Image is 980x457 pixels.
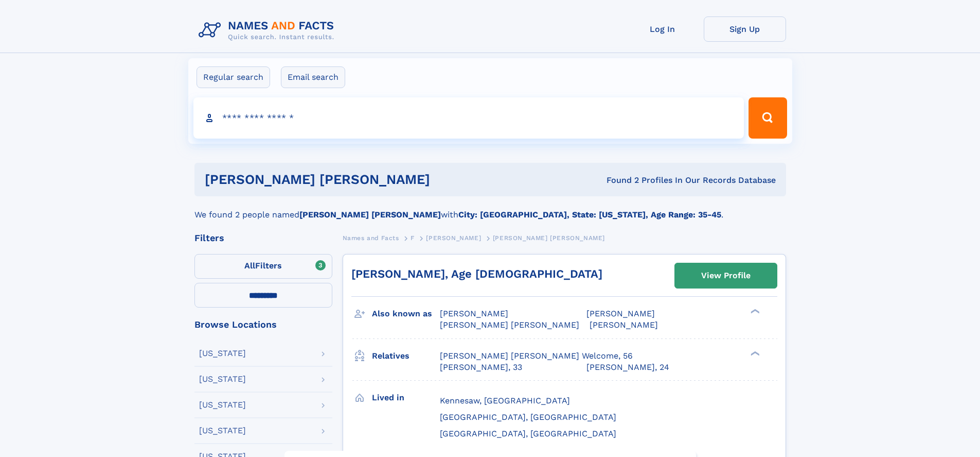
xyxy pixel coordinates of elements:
[440,362,522,373] a: [PERSON_NAME], 33
[748,308,760,315] div: ❯
[518,175,776,186] div: Found 2 Profiles In Our Records Database
[426,231,481,244] a: [PERSON_NAME]
[199,401,246,409] div: [US_STATE]
[411,231,415,244] a: F
[458,210,721,219] b: City: [GEOGRAPHIC_DATA], State: [US_STATE], Age Range: 35-45
[351,267,602,280] a: [PERSON_NAME], Age [DEMOGRAPHIC_DATA]
[621,16,704,42] a: Log In
[411,234,415,242] span: F
[701,264,751,287] div: View Profile
[748,350,760,357] div: ❯
[194,320,332,329] div: Browse Locations
[299,210,441,219] b: [PERSON_NAME] [PERSON_NAME]
[194,254,332,279] label: Filters
[281,66,345,88] label: Email search
[372,347,440,365] h3: Relatives
[372,389,440,407] h3: Lived in
[440,396,570,405] span: Kennesaw, [GEOGRAPHIC_DATA]
[493,234,605,242] span: [PERSON_NAME] [PERSON_NAME]
[590,320,658,330] span: [PERSON_NAME]
[440,412,616,422] span: [GEOGRAPHIC_DATA], [GEOGRAPHIC_DATA]
[749,97,787,139] button: Search Button
[440,429,616,438] span: [GEOGRAPHIC_DATA], [GEOGRAPHIC_DATA]
[586,309,655,318] span: [PERSON_NAME]
[372,305,440,323] h3: Also known as
[194,196,786,221] div: We found 2 people named with .
[440,309,508,318] span: [PERSON_NAME]
[199,375,246,383] div: [US_STATE]
[440,350,633,362] a: [PERSON_NAME] [PERSON_NAME] Welcome, 56
[199,349,246,358] div: [US_STATE]
[244,261,255,270] span: All
[586,362,669,373] a: [PERSON_NAME], 24
[193,97,744,139] input: search input
[440,320,579,330] span: [PERSON_NAME] [PERSON_NAME]
[675,263,777,288] a: View Profile
[194,233,332,243] div: Filters
[426,234,481,242] span: [PERSON_NAME]
[194,16,343,44] img: Logo Names and Facts
[704,16,786,42] a: Sign Up
[199,427,246,435] div: [US_STATE]
[343,231,399,244] a: Names and Facts
[197,66,270,88] label: Regular search
[205,173,519,186] h1: [PERSON_NAME] [PERSON_NAME]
